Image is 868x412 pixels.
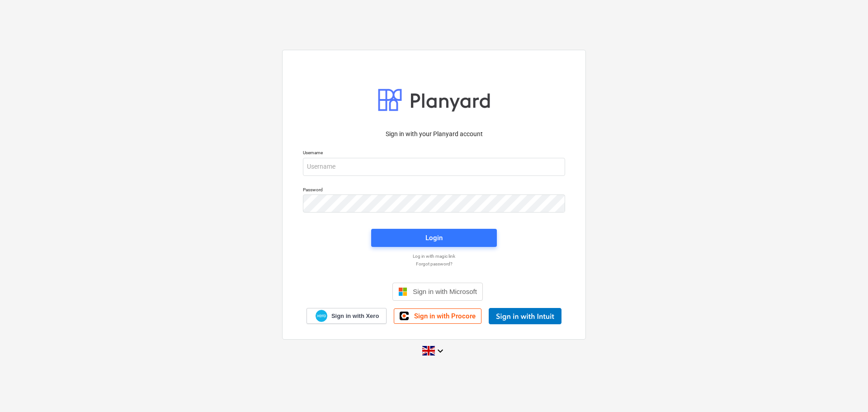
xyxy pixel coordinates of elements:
span: Sign in with Xero [331,312,379,320]
a: Forgot password? [298,261,570,267]
img: Microsoft logo [398,287,407,296]
input: Username [303,158,565,176]
i: keyboard_arrow_down [435,346,446,356]
p: Username [303,150,565,157]
a: Sign in with Procore [394,308,481,324]
button: Login [371,229,497,247]
span: Sign in with Microsoft [413,288,477,295]
p: Sign in with your Planyard account [303,129,565,139]
a: Sign in with Xero [307,308,387,324]
a: Log in with magic link [298,253,570,259]
img: Xero logo [316,310,327,322]
p: Password [303,187,565,194]
span: Sign in with Procore [414,312,476,320]
div: Login [425,232,443,244]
